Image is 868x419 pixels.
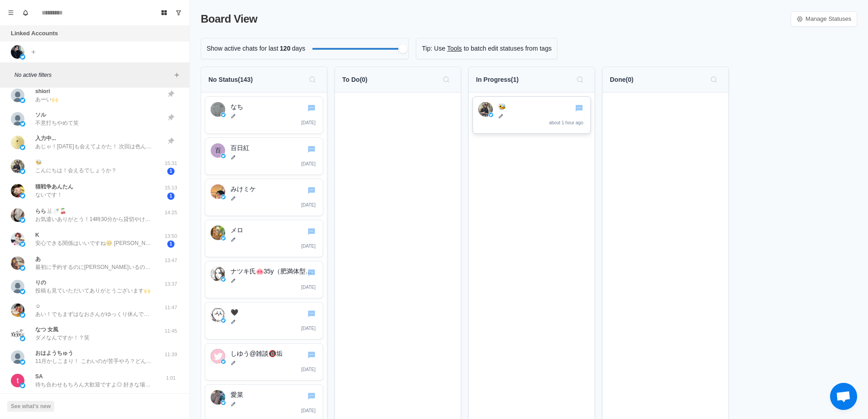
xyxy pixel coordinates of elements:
[221,195,226,199] img: twitter
[35,215,153,223] p: お気遣いありがとう！14時30分から貸切やけんまだギリ大丈夫やった笑 ららさん心配やったけん勝手に返したかったから気にせんで🙌 また[DATE]ー！
[207,44,278,53] p: Show active chats for last
[302,160,316,167] p: [DATE]
[35,134,56,142] p: 入力中...
[20,54,25,60] img: picture
[11,280,24,293] img: picture
[201,11,257,27] p: Board View
[157,5,171,20] button: Board View
[205,137,323,175] div: Go to chat百日紅twitter百日紅[DATE]
[20,193,25,198] img: picture
[221,236,226,240] img: twitter
[205,96,323,134] div: Go to chatなちtwitterなち[DATE]
[307,309,316,319] button: Go to chat
[307,226,316,236] button: Go to chat
[472,96,591,134] div: Go to chat🐝twitter🐝about 1 hour ago
[171,70,182,80] button: Add filters
[231,267,317,276] p: ナツキ氏🐽35y（肥満体型界隈）
[302,366,316,373] p: [DATE]
[307,103,316,113] button: Go to chat
[160,327,182,335] p: 11:45
[35,302,41,310] p: ☺︎
[35,255,41,263] p: あ
[20,169,25,174] img: picture
[302,243,316,250] p: [DATE]
[211,226,225,240] img: メロ
[205,343,323,381] div: Go to chatしゆう@雑談🔞垢twitterしゆう@雑談🔞垢[DATE]
[35,310,153,318] p: あい！でもまずはなおさんがゆっくり休んでくださいね！！
[215,143,221,158] div: 百日紅
[278,44,292,53] span: 120
[573,72,587,87] button: Search
[35,158,42,166] p: 🐝
[221,359,226,364] img: twitter
[167,193,175,200] span: 1
[35,87,50,95] p: shiori
[292,44,306,53] p: days
[489,113,493,117] img: twitter
[11,208,24,222] img: picture
[307,350,316,360] button: Go to chat
[478,102,493,117] img: 🐝
[205,220,323,257] div: Go to chatメロtwitterメロ[DATE]
[221,400,226,405] img: twitter
[208,75,253,85] p: No Status ( 143 )
[574,103,584,113] button: Go to chat
[231,226,317,235] p: メロ
[20,98,25,103] img: picture
[447,44,462,53] a: Tools
[160,280,182,288] p: 13:37
[35,357,153,365] p: 11月かしこまり！ こわいのが苦手やろ？どんなことしたい？
[221,277,226,282] img: twitter
[20,265,25,271] img: picture
[11,160,24,173] img: picture
[307,144,316,154] button: Go to chat
[422,44,445,53] p: Tip: Use
[11,89,24,102] img: picture
[830,383,857,410] div: チャットを開く
[211,349,225,363] img: しゆう@雑談🔞垢
[18,5,33,20] button: Notifications
[211,308,225,322] img: 🖤
[11,29,58,38] p: Linked Accounts
[11,232,24,246] img: picture
[35,334,90,342] p: ダメなんですか！？笑
[498,102,585,112] p: 🐝
[160,257,182,264] p: 13:47
[35,183,73,191] p: 猫戦争あんたん
[205,261,323,298] div: Go to chatナツキ氏🐽35y（肥満体型界隈）twitterナツキ氏🐽35y（肥満体型界隈）[DATE]
[211,184,225,199] img: みけミケ
[307,268,316,278] button: Go to chat
[35,372,43,381] p: SA
[302,407,316,414] p: [DATE]
[211,102,225,117] img: なち
[20,312,25,318] img: picture
[11,303,24,317] img: picture
[167,168,175,175] span: 1
[398,44,407,53] div: Filter by activity days
[4,5,18,20] button: Menu
[167,240,175,248] span: 1
[221,318,226,323] img: twitter
[302,202,316,208] p: [DATE]
[160,160,182,167] p: 15:31
[211,390,225,405] img: 愛菜
[342,75,368,85] p: To Do ( 0 )
[221,113,226,117] img: twitter
[11,184,24,198] img: picture
[160,232,182,240] p: 13:50
[11,112,24,126] img: picture
[20,336,25,341] img: picture
[11,374,24,387] img: picture
[791,11,857,27] a: Manage Statuses
[476,75,519,85] p: In Progress ( 1 )
[707,72,721,87] button: Search
[35,381,153,389] p: 待ち合わせもちろん大歓迎ですよ◎ 好きな場所で待ち合わせでもよかですし、最初からホテルが良ければ先にホテル入っていただいて部屋で合流もよくあります🙌 いやほんと全然暇なので[PERSON_NAM...
[307,185,316,195] button: Go to chat
[171,5,186,20] button: Show unread conversations
[305,72,320,87] button: Search
[231,349,317,358] p: しゆう@雑談🔞垢
[307,391,316,401] button: Go to chat
[464,44,552,53] p: to batch edit statuses from tags
[11,350,24,364] img: picture
[160,304,182,311] p: 11:47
